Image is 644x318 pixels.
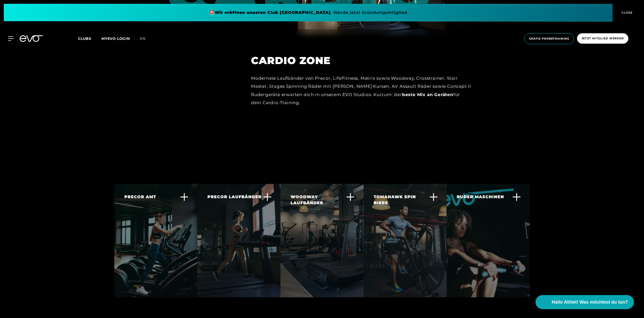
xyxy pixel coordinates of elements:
div: WOODWAY LAUFBÄNDER [291,194,347,206]
a: MYEVO LOGIN [101,36,130,41]
button: Hallo Athlet! Was möchtest du tun? [535,295,634,309]
span: Clubs [78,36,91,41]
strong: beste Mix an Geräten [402,92,453,97]
div: PRECOR LAUFBÄNDER [207,194,262,200]
span: en [140,36,146,41]
h2: Cardio Zone [251,54,471,67]
a: Gratis Probetraining [523,33,576,44]
div: RUDER MASCHINEN [457,194,504,200]
a: en [140,36,152,42]
span: Jetzt Mitglied werden [582,36,624,41]
a: Clubs [78,36,101,41]
div: PRECOR AMT [124,194,156,200]
div: TOMAHAWK SPIN BIKES [374,194,430,206]
a: Jetzt Mitglied werden [576,33,630,44]
span: CLOSE [620,10,633,15]
span: Gratis Probetraining [529,37,569,41]
button: CLOSE [613,4,640,21]
span: Hallo Athlet! Was möchtest du tun? [552,299,628,306]
div: Modernste Laufbänder von Precor, LifeFitness, Matrix sowie Woodway, Crosstrainer, Stair Master, S... [251,74,471,107]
